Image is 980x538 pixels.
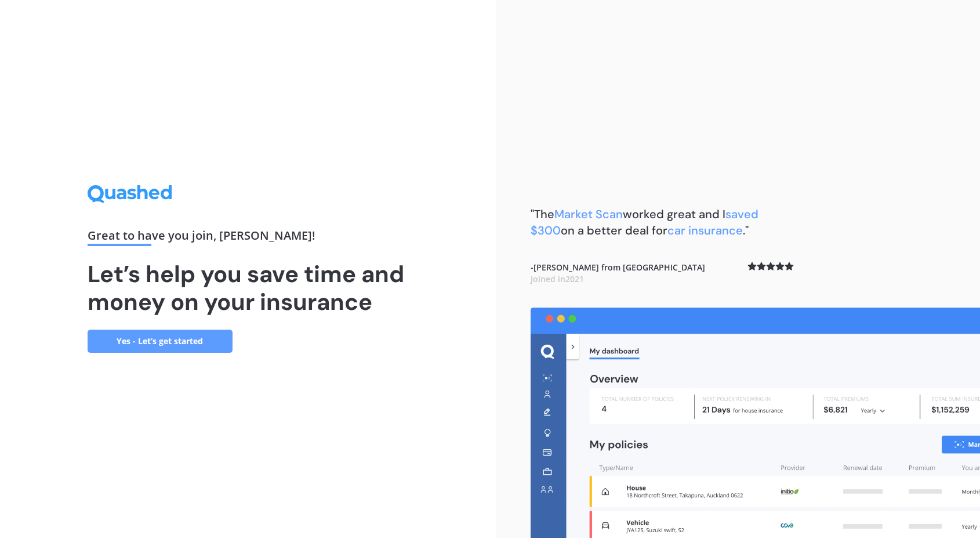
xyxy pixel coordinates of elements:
[531,207,758,238] b: "The worked great and I on a better deal for ."
[531,308,980,538] img: dashboard.webp
[667,223,743,238] span: car insurance
[88,330,233,353] a: Yes - Let’s get started
[88,260,409,316] h1: Let’s help you save time and money on your insurance
[531,273,584,284] span: Joined in 2021
[531,207,758,238] span: saved $300
[531,262,705,284] b: - [PERSON_NAME] from [GEOGRAPHIC_DATA]
[88,230,409,246] div: Great to have you join , [PERSON_NAME] !
[554,207,623,222] span: Market Scan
